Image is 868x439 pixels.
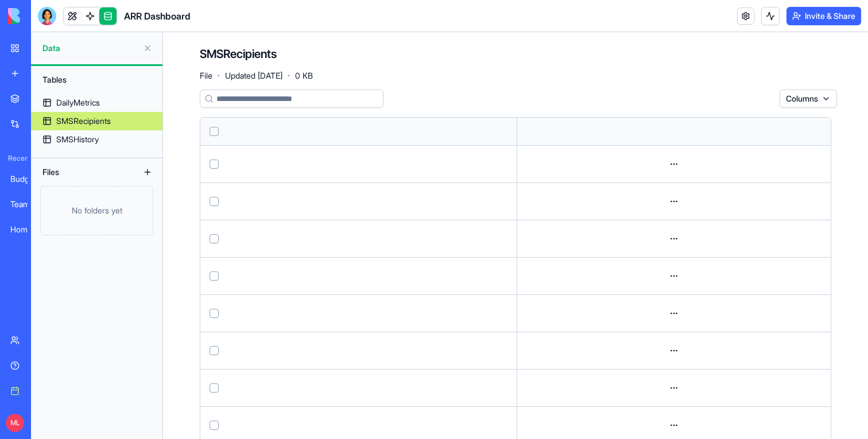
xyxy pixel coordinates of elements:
span: 0 KB [295,70,313,81]
button: Select row [210,383,219,393]
span: Data [42,42,138,54]
img: logo [8,8,79,24]
div: TeamFlow [10,199,42,210]
div: Budget Tracker [10,173,42,185]
span: Updated [DATE] [225,70,282,81]
a: SMSHistory [31,130,162,149]
button: Select all [210,127,219,136]
a: SMSRecipients [31,112,162,130]
span: ML [6,414,24,432]
span: · [217,67,220,85]
a: Budget Tracker [3,168,49,191]
div: HomeHub [10,224,42,235]
button: Select row [210,346,219,355]
button: Select row [210,160,219,169]
button: Columns [780,90,837,108]
h4: SMSRecipients [200,46,277,62]
div: Files [37,163,129,181]
button: Select row [210,421,219,430]
button: Select row [210,234,219,243]
a: No folders yet [31,186,162,235]
span: · [287,67,290,85]
a: DailyMetrics [31,94,162,112]
button: Invite & Share [786,7,861,25]
button: Select row [210,309,219,318]
span: ARR Dashboard [124,9,191,23]
span: Recent [3,154,28,163]
button: Select row [210,197,219,206]
span: File [200,70,212,81]
div: Tables [37,71,157,89]
div: SMSRecipients [56,115,111,127]
div: SMSHistory [56,134,99,145]
a: TeamFlow [3,193,49,216]
a: HomeHub [3,218,49,241]
button: Select row [210,271,219,281]
div: DailyMetrics [56,97,100,108]
div: No folders yet [40,186,153,235]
